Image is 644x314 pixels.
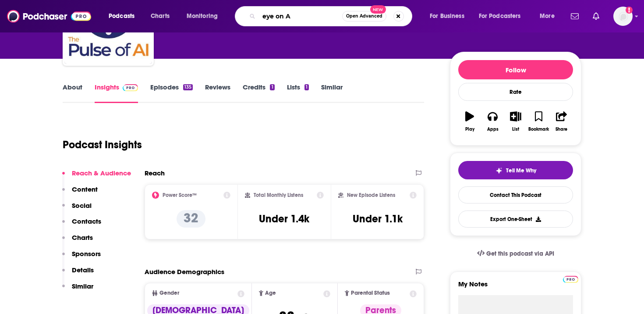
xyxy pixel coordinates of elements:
[187,10,218,22] span: Monitoring
[72,250,101,258] p: Sponsors
[470,243,561,264] a: Get this podcast via API
[347,192,395,198] h2: New Episode Listens
[458,280,573,295] label: My Notes
[473,9,534,23] button: open menu
[72,233,93,242] p: Charts
[103,9,146,23] button: open menu
[512,127,519,132] div: List
[72,185,98,193] p: Content
[150,83,193,103] a: Episodes135
[458,106,481,137] button: Play
[123,84,138,91] img: Podchaser Pro
[321,83,343,103] a: Similar
[7,8,91,25] img: Podchaser - Follow, Share and Rate Podcasts
[458,211,573,228] button: Export One-Sheet
[270,84,274,90] div: 1
[109,10,134,22] span: Podcasts
[159,290,179,296] span: Gender
[63,83,82,103] a: About
[430,10,464,22] span: For Business
[259,9,342,23] input: Search podcasts, credits, & more...
[265,290,276,296] span: Age
[72,201,92,210] p: Social
[163,192,197,198] h2: Power Score™
[145,9,175,23] a: Charts
[613,7,633,26] img: User Profile
[259,212,309,225] h3: Under 1.4k
[62,185,98,201] button: Content
[304,84,309,90] div: 1
[458,60,573,79] button: Follow
[145,268,224,276] h2: Audience Demographics
[62,217,101,233] button: Contacts
[487,127,499,132] div: Apps
[504,106,527,137] button: List
[626,7,633,14] svg: Add a profile image
[72,169,131,177] p: Reach & Audience
[62,233,93,250] button: Charts
[458,83,573,101] div: Rate
[342,11,386,21] button: Open AdvancedNew
[563,275,578,283] a: Pro website
[556,127,567,132] div: Share
[351,290,390,296] span: Parental Status
[465,127,474,132] div: Play
[458,161,573,179] button: tell me why sparkleTell Me Why
[287,83,309,103] a: Lists1
[243,6,421,26] div: Search podcasts, credits, & more...
[62,169,131,185] button: Reach & Audience
[62,266,94,282] button: Details
[62,201,92,218] button: Social
[458,186,573,203] a: Contact This Podcast
[353,212,403,225] h3: Under 1.1k
[527,106,550,137] button: Bookmark
[613,7,633,26] button: Show profile menu
[550,106,573,137] button: Share
[370,5,386,14] span: New
[479,10,521,22] span: For Podcasters
[183,84,193,90] div: 135
[177,210,205,228] p: 32
[346,14,382,18] span: Open Advanced
[243,83,274,103] a: Credits1
[495,167,502,174] img: tell me why sparkle
[528,127,549,132] div: Bookmark
[613,7,633,26] span: Logged in as bigswing
[62,250,101,266] button: Sponsors
[540,10,555,22] span: More
[72,266,94,274] p: Details
[72,217,101,225] p: Contacts
[481,106,504,137] button: Apps
[563,276,578,283] img: Podchaser Pro
[254,192,303,198] h2: Total Monthly Listens
[180,9,229,23] button: open menu
[205,83,230,103] a: Reviews
[486,250,554,257] span: Get this podcast via API
[62,282,93,298] button: Similar
[534,9,566,23] button: open menu
[145,169,165,177] h2: Reach
[424,9,475,23] button: open menu
[63,138,142,151] h1: Podcast Insights
[589,9,603,24] a: Show notifications dropdown
[95,83,138,103] a: InsightsPodchaser Pro
[506,167,536,174] span: Tell Me Why
[567,9,582,24] a: Show notifications dropdown
[72,282,93,290] p: Similar
[151,10,170,22] span: Charts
